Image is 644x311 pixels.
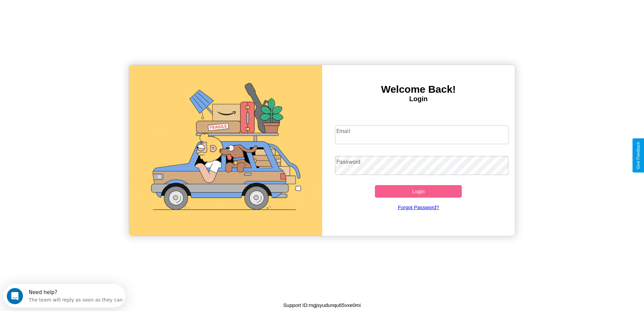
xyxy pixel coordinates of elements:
[7,288,23,304] iframe: Intercom live chat
[322,95,515,103] h4: Login
[332,198,505,217] a: Forgot Password?
[129,65,322,236] img: gif
[283,301,361,310] p: Support ID: mgjsyudunqu65vxe0mi
[3,284,125,308] iframe: Intercom live chat discovery launcher
[25,6,119,11] div: Need help?
[25,11,119,18] div: The team will reply as soon as they can
[375,185,462,198] button: Login
[322,84,515,95] h3: Welcome Back!
[3,3,126,21] div: Open Intercom Messenger
[636,142,641,169] div: Give Feedback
